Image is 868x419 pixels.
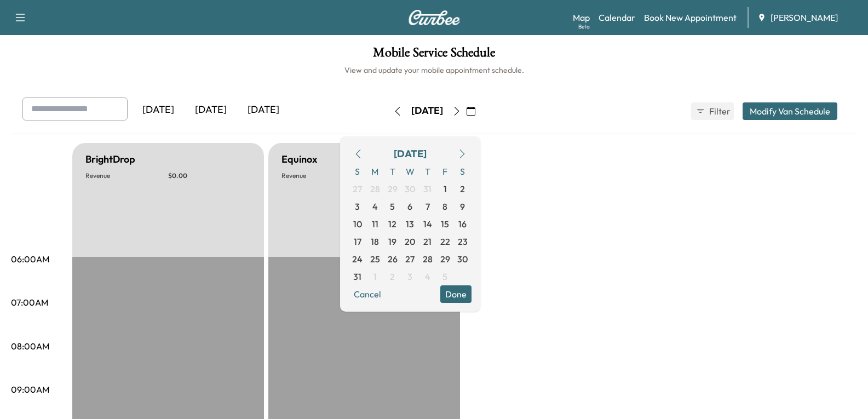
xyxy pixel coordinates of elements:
span: 25 [370,252,380,266]
span: 28 [423,252,433,266]
span: 30 [457,252,468,266]
span: 7 [426,200,430,213]
span: 2 [460,182,465,196]
span: 22 [440,235,450,248]
span: 1 [444,182,447,196]
span: 17 [354,235,361,248]
div: [DATE] [394,146,427,162]
span: 2 [390,270,395,283]
span: 20 [405,235,415,248]
span: 15 [441,217,449,231]
h5: BrightDrop [85,152,135,167]
span: 26 [388,252,398,266]
p: $ 0.00 [168,171,251,180]
div: [DATE] [132,97,185,123]
span: 29 [440,252,450,266]
span: 5 [390,200,395,213]
h1: Mobile Service Schedule [11,46,857,65]
div: [DATE] [411,104,443,118]
img: Curbee Logo [408,10,461,25]
span: 27 [405,252,415,266]
span: 28 [370,182,380,196]
span: 19 [388,235,396,248]
span: Filter [709,105,729,118]
span: 5 [442,270,447,283]
p: 06:00AM [11,252,49,266]
span: M [366,163,384,180]
button: Filter [691,102,734,120]
span: 11 [372,217,378,231]
a: MapBeta [573,11,590,24]
p: 08:00AM [11,340,49,353]
span: T [419,163,436,180]
span: 31 [353,270,361,283]
span: 8 [442,200,447,213]
button: Modify Van Schedule [743,102,837,120]
div: [DATE] [237,97,290,123]
button: Done [440,285,472,303]
div: Beta [578,22,590,31]
span: 1 [373,270,377,283]
span: 4 [425,270,430,283]
span: 18 [371,235,379,248]
button: Cancel [349,285,386,303]
span: 13 [406,217,414,231]
span: 21 [423,235,432,248]
span: F [436,163,454,180]
span: S [349,163,366,180]
p: Revenue [281,171,364,180]
span: W [401,163,419,180]
span: 27 [353,182,362,196]
div: [DATE] [185,97,237,123]
span: [PERSON_NAME] [771,11,838,24]
span: S [454,163,472,180]
span: T [384,163,401,180]
h6: View and update your mobile appointment schedule. [11,65,857,76]
span: 9 [460,200,465,213]
span: 30 [405,182,415,196]
span: 10 [353,217,362,231]
span: 24 [352,252,363,266]
p: 07:00AM [11,296,48,309]
span: 31 [423,182,432,196]
span: 6 [407,200,412,213]
span: 23 [458,235,468,248]
span: 12 [388,217,396,231]
span: 3 [407,270,412,283]
span: 16 [458,217,467,231]
a: Book New Appointment [644,11,737,24]
a: Calendar [599,11,635,24]
span: 4 [372,200,378,213]
p: 09:00AM [11,383,49,396]
span: 14 [423,217,432,231]
span: 3 [355,200,360,213]
h5: Equinox [281,152,317,167]
span: 29 [388,182,398,196]
p: Revenue [85,171,168,180]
